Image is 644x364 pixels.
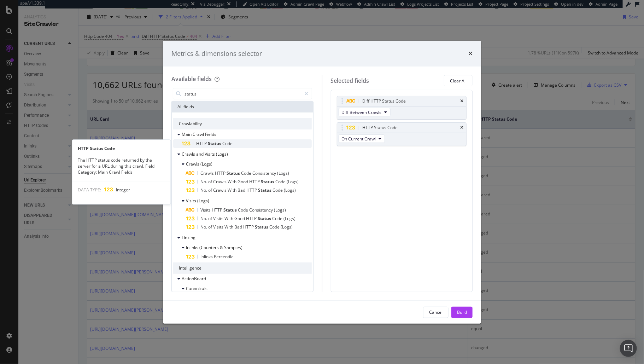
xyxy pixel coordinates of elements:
span: Status [255,224,269,230]
span: HTTP [243,224,255,230]
span: Visits [200,207,212,213]
span: Code [241,170,252,176]
span: HTTP [246,215,258,221]
span: Visits [205,151,216,157]
span: Status [227,170,241,176]
span: Diff Between Crawls [342,109,382,115]
span: (Logs) [277,170,289,176]
span: Visits [186,198,197,204]
button: On Current Crawl [339,134,385,143]
span: of [208,215,213,221]
span: Crawls [186,161,200,167]
span: HTTP [215,170,227,176]
span: Bad [234,224,243,230]
span: & [220,244,224,250]
span: (Logs) [200,161,212,167]
span: (Logs) [287,179,299,185]
span: Canonicals [186,285,207,291]
span: Linking [182,235,195,241]
span: Main [182,131,193,137]
span: (Counters [199,244,220,250]
span: Status [258,215,272,221]
span: No. [200,179,208,185]
span: Percentile [214,254,234,260]
span: Code [273,187,284,193]
span: Consistency [249,207,274,213]
button: Clear All [444,75,473,86]
div: times [460,99,463,103]
span: HTTP [249,179,261,185]
button: Cancel [423,307,449,318]
span: With [228,187,238,193]
input: Search by field name [184,88,301,99]
span: On Current Crawl [342,136,376,142]
span: Visits [213,224,224,230]
div: HTTP Status Code [363,124,398,131]
span: Code [275,179,287,185]
span: With [224,224,234,230]
span: Crawl [193,131,205,137]
span: Inlinks [186,244,199,250]
span: of [208,224,213,230]
span: Status [208,140,222,146]
span: With [224,215,234,221]
div: HTTP Status Code [72,145,171,151]
span: of [208,187,213,193]
span: (Logs) [216,151,228,157]
span: and [196,151,205,157]
span: HTTP [212,207,223,213]
div: modal [163,41,481,324]
span: Status [223,207,238,213]
div: Clear All [450,78,467,84]
span: No. [200,224,208,230]
span: Crawls [213,187,228,193]
div: Build [457,309,467,315]
span: (Logs) [281,224,293,230]
span: Crawls [200,170,215,176]
button: Build [451,307,473,318]
div: Diff HTTP Status Code [363,98,406,105]
span: Crawls [182,151,196,157]
span: (Logs) [274,207,286,213]
span: Status [261,179,275,185]
span: Bad [238,187,246,193]
span: of [208,179,213,185]
span: ActionBoard [182,276,206,282]
span: Code [269,224,281,230]
span: Visits [213,215,224,221]
div: Crawlability [173,118,312,129]
span: Consistency [252,170,277,176]
span: HTTP [196,140,208,146]
div: Cancel [429,309,443,315]
div: The HTTP status code returned by the server for a URL during this crawl. Field Category: Main Cra... [72,157,171,175]
div: HTTP Status CodetimesOn Current Crawl [337,122,467,146]
span: (Logs) [284,187,296,193]
span: (Logs) [197,198,209,204]
span: Code [238,207,249,213]
span: Code [222,140,233,146]
div: Available fields [171,75,212,83]
span: No. [200,187,208,193]
button: Diff Between Crawls [339,108,391,116]
div: Intelligence [173,262,312,274]
span: (Logs) [283,215,295,221]
span: Inlinks [200,254,214,260]
span: No. [200,215,208,221]
span: Code [272,215,283,221]
div: Open Intercom Messenger [620,340,637,357]
div: Diff HTTP Status CodetimesDiff Between Crawls [337,96,467,120]
span: With [228,179,238,185]
div: times [460,126,463,130]
span: Fields [205,131,216,137]
span: Good [234,215,246,221]
span: Good [238,179,249,185]
div: Metrics & dimensions selector [171,49,262,58]
span: HTTP [246,187,258,193]
span: Status [258,187,273,193]
div: All fields [172,101,313,112]
span: Crawls [213,179,228,185]
div: Selected fields [331,77,369,85]
div: times [468,49,473,58]
span: Samples) [224,244,242,250]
